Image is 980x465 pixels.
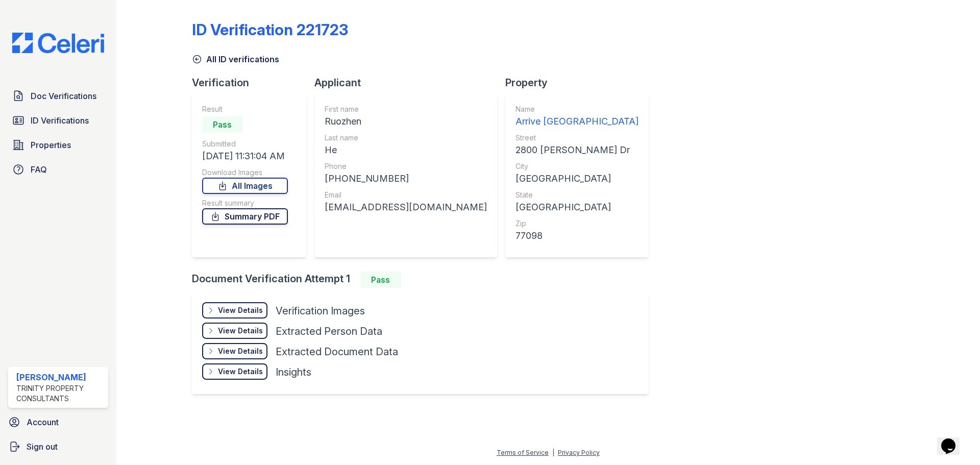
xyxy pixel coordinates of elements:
[325,172,487,186] div: [PHONE_NUMBER]
[8,86,108,106] a: Doc Verifications
[202,178,288,194] a: All Images
[276,324,382,338] div: Extracted Person Data
[325,161,487,172] div: Phone
[325,104,487,114] div: First name
[202,167,288,178] div: Download Images
[202,198,288,208] div: Result summary
[516,133,639,143] div: Street
[218,305,263,315] div: View Details
[218,326,263,336] div: View Details
[325,200,487,214] div: [EMAIL_ADDRESS][DOMAIN_NAME]
[31,139,71,151] span: Properties
[16,371,104,383] div: [PERSON_NAME]
[4,412,112,432] a: Account
[8,135,108,155] a: Properties
[558,449,600,456] a: Privacy Policy
[516,229,639,243] div: 77098
[497,449,549,456] a: Terms of Service
[325,133,487,143] div: Last name
[202,208,288,225] a: Summary PDF
[276,345,398,359] div: Extracted Document Data
[516,104,639,114] div: Name
[192,53,279,65] a: All ID verifications
[325,114,487,129] div: Ruozhen
[937,424,970,455] iframe: chat widget
[4,436,112,457] a: Sign out
[325,190,487,200] div: Email
[27,416,59,428] span: Account
[202,104,288,114] div: Result
[314,76,505,90] div: Applicant
[31,114,89,127] span: ID Verifications
[516,104,639,129] a: Name Arrive [GEOGRAPHIC_DATA]
[516,143,639,157] div: 2800 [PERSON_NAME] Dr
[516,200,639,214] div: [GEOGRAPHIC_DATA]
[276,304,365,318] div: Verification Images
[16,383,104,404] div: Trinity Property Consultants
[276,365,311,379] div: Insights
[192,76,314,90] div: Verification
[8,110,108,131] a: ID Verifications
[31,163,47,176] span: FAQ
[4,33,112,53] img: CE_Logo_Blue-a8612792a0a2168367f1c8372b55b34899dd931a85d93a1a3d3e32e68fde9ad4.png
[218,366,263,377] div: View Details
[516,161,639,172] div: City
[202,149,288,163] div: [DATE] 11:31:04 AM
[516,218,639,229] div: Zip
[27,440,58,453] span: Sign out
[8,159,108,180] a: FAQ
[516,190,639,200] div: State
[192,272,657,288] div: Document Verification Attempt 1
[31,90,96,102] span: Doc Verifications
[552,449,554,456] div: |
[505,76,657,90] div: Property
[360,272,401,288] div: Pass
[192,20,348,39] div: ID Verification 221723
[202,139,288,149] div: Submitted
[516,172,639,186] div: [GEOGRAPHIC_DATA]
[202,116,243,133] div: Pass
[218,346,263,356] div: View Details
[325,143,487,157] div: He
[516,114,639,129] div: Arrive [GEOGRAPHIC_DATA]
